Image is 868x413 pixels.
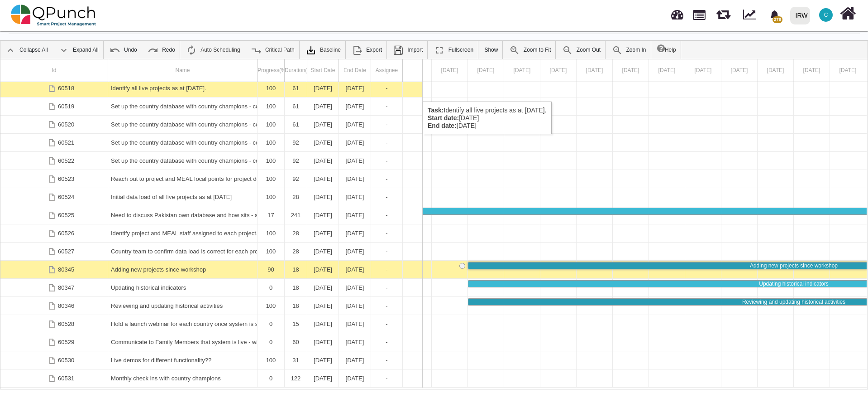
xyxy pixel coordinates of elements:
div: 28 [285,243,307,260]
div: 01-09-2025 [307,333,339,351]
img: ic_undo_24.4502e76.png [110,45,120,56]
a: Collapse All [0,41,52,59]
div: 100 [258,243,285,260]
span: Clairebt [819,8,833,22]
img: ic_redo_24.f94b082.png [148,45,158,56]
div: 30 Jul 2025 [577,59,613,82]
div: Task: Set up the country database with country champions - complete country implementation partne... [0,116,422,134]
span: C [824,12,828,18]
div: 31-08-2025 [339,315,371,333]
div: 01-11-2024 [307,170,339,188]
div: 31 [285,351,307,369]
div: Updating historical indicators [108,279,258,296]
div: [DATE] [342,97,368,115]
div: 28 Jul 2025 [504,59,540,82]
div: - [371,261,403,278]
a: Zoom Out [558,41,605,59]
div: - [371,369,403,387]
div: 80345 [58,261,74,278]
div: 241 [287,206,304,224]
div: 17 [260,206,281,224]
div: 100 [260,224,281,242]
div: - [374,297,400,315]
a: Help [653,41,681,59]
div: 30-09-2025 [339,206,371,224]
div: 60523 [0,170,108,188]
div: - [374,224,400,242]
span: Projects [693,6,706,20]
div: - [371,333,403,351]
div: 02 Aug 2025 [685,59,721,82]
div: - [374,170,400,188]
div: Adding new projects since workshop [111,261,254,278]
img: klXqkY5+JZAPre7YVMJ69SE9vgHW7RkaA9STpDBCRd8F60lk8AdY5g6cgTfGkm3cV0d3FrcCHw7UyPBLKa18SAFZQOCAmAAAA... [305,45,316,56]
div: 0 [258,315,285,333]
div: - [374,243,400,260]
div: Identify all live projects as at [DATE]. [111,79,254,97]
div: 01-09-2024 [307,97,339,115]
div: 61 [285,79,307,97]
div: 60519 [0,97,108,115]
div: 60523 [58,170,74,188]
div: Task: Communicate to Family Members that system is live - with all the caveats as needed etc Star... [0,333,422,351]
div: [DATE] [310,97,336,115]
div: 60519 [58,97,74,115]
div: 01-11-2024 [307,152,339,170]
img: save.4d96896.png [393,45,404,56]
div: 100 [258,134,285,151]
div: [DATE] [342,243,368,260]
div: 100 [258,297,285,315]
div: 100 [258,152,285,170]
div: Task: Identify all live projects as at 01-01-2024. Start date: 01-09-2024 End date: 31-10-2024 [0,79,422,97]
div: Live demos for different functionality?? [108,351,258,369]
div: [DATE] [310,152,336,170]
div: 18 [287,279,304,296]
div: [DATE] [310,206,336,224]
div: 100 [258,188,285,206]
img: ic_critical_path_24.b7f2986.png [251,45,262,56]
div: 61 [287,116,304,133]
div: 60526 [58,224,74,242]
div: Id [0,59,108,82]
div: 31-01-2025 [339,170,371,188]
div: 100 [258,351,285,369]
div: Set up the country database with country champions - complete roles, users and permissions [111,152,254,170]
div: [DATE] [342,116,368,133]
div: Task: Identify project and MEAL staff assigned to each project. Start date: 01-02-2025 End date: ... [0,224,422,243]
div: 31-03-2025 [339,351,371,369]
div: [DATE] [342,188,368,206]
div: 60527 [58,243,74,260]
div: 60526 [0,224,108,242]
div: 01-02-2025 [307,224,339,242]
div: Identify all live projects as at 01-01-2024. [108,79,258,97]
div: 01-09-2025 [307,369,339,387]
div: 01-02-2025 [307,188,339,206]
div: 13-08-2025 [339,279,371,296]
div: Task: Adding new projects since workshop Start date: 27-07-2025 End date: 13-08-2025 [0,261,422,279]
b: Task: [428,107,444,114]
div: 122 [285,369,307,387]
a: Expand All [54,41,103,59]
div: [DATE] [342,279,368,296]
div: [DATE] [310,261,336,278]
div: 92 [285,170,307,188]
div: 100 [260,152,281,170]
div: [DATE] [310,297,336,315]
div: 100 [258,79,285,97]
div: End Date [339,59,371,82]
div: Country team to confirm data load is correct for each project [111,243,254,260]
img: ic_collapse_all_24.42ac041.png [5,45,16,56]
div: 18 [287,297,304,315]
span: Releases [716,5,730,19]
div: 61 [287,97,304,115]
div: 61 [285,116,307,133]
div: - [371,170,403,188]
div: - [371,279,403,296]
div: 60527 [0,243,108,260]
div: 100 [258,116,285,133]
div: 0 [258,279,285,296]
div: Task: Country team to confirm data load is correct for each project Start date: 01-02-2025 End da... [0,243,422,261]
a: Redo [143,41,180,59]
div: Task: Live demos for different functionality?? Start date: 01-03-2025 End date: 31-03-2025 [0,351,422,369]
div: Need to discuss Pakistan own database and how sits - aligns with GPMS ref moving forward plans [108,206,258,224]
